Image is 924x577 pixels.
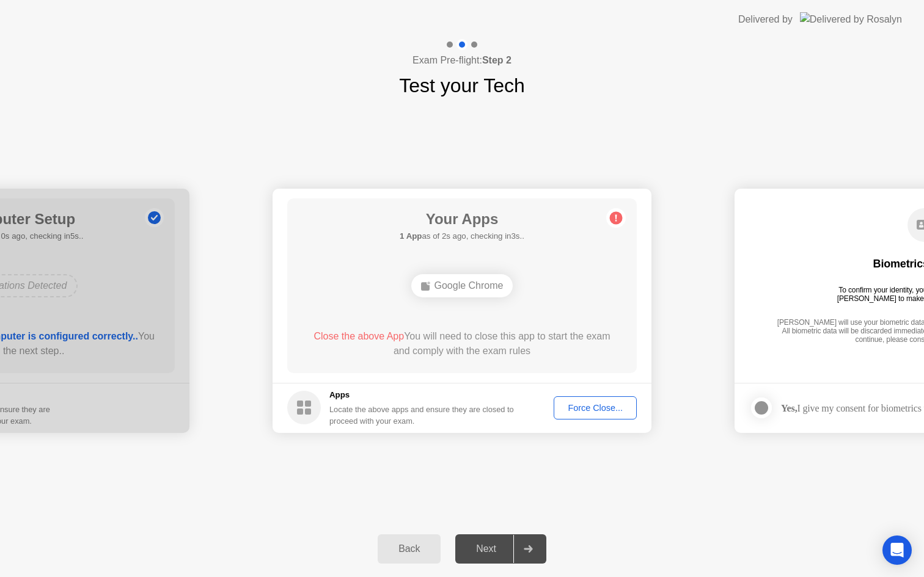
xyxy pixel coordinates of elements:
div: Locate the above apps and ensure they are closed to proceed with your exam. [329,404,515,427]
h1: Test your Tech [399,71,525,100]
div: Force Close... [558,403,632,413]
strong: Yes, [781,403,797,413]
div: Google Chrome [411,274,513,297]
div: Back [381,543,437,554]
h4: Exam Pre-flight: [413,53,512,68]
b: Step 2 [482,55,512,65]
span: Close the above App [313,331,404,341]
div: Open Intercom Messenger [882,535,912,565]
button: Next [455,534,546,564]
h5: as of 2s ago, checking in3s.. [400,230,524,242]
img: Delivered by Rosalyn [800,12,902,26]
div: Delivered by [738,12,793,27]
h1: Your Apps [400,208,524,230]
div: Next [459,543,513,554]
div: You will need to close this app to start the exam and comply with the exam rules [305,329,620,358]
b: 1 App [400,231,422,241]
button: Force Close... [554,396,637,419]
button: Back [378,534,441,564]
h5: Apps [329,389,515,401]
